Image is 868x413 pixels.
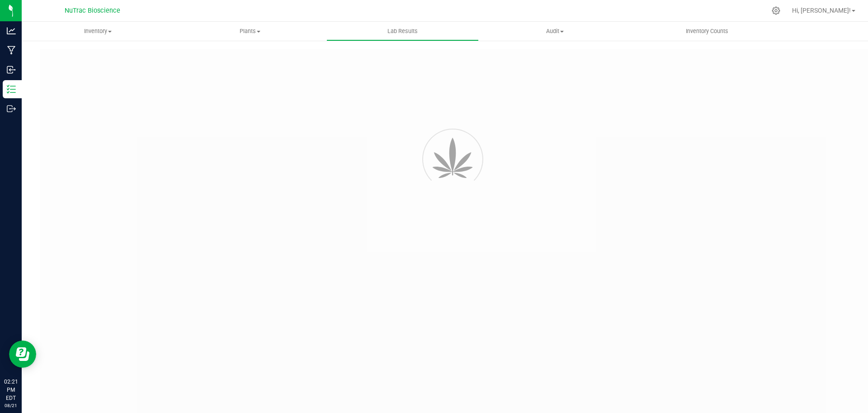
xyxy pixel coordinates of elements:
p: 02:21 PM EDT [4,378,18,402]
p: 08/21 [4,402,18,409]
span: Lab Results [375,27,430,35]
div: Manage settings [770,6,782,15]
inline-svg: Outbound [7,104,16,113]
span: Audit [479,27,631,35]
a: Lab Results [326,22,479,41]
inline-svg: Inventory [7,85,16,94]
a: Audit [479,22,631,41]
span: Hi, [PERSON_NAME]! [792,7,851,14]
span: NuTrac Bioscience [65,7,120,14]
span: Inventory [22,27,174,35]
iframe: Resource center [9,341,36,368]
a: Inventory [22,22,174,41]
span: Inventory Counts [674,27,741,35]
a: Plants [174,22,326,41]
span: Plants [175,27,326,35]
a: Inventory Counts [631,22,783,41]
inline-svg: Manufacturing [7,46,16,55]
inline-svg: Analytics [7,26,16,35]
inline-svg: Inbound [7,65,16,74]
